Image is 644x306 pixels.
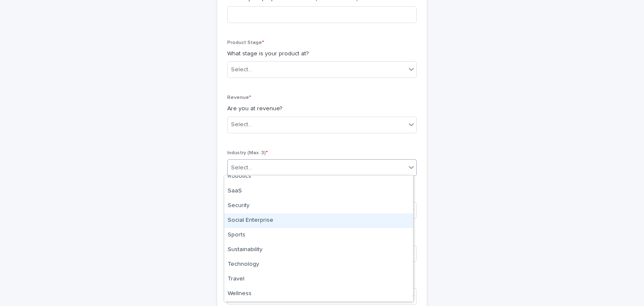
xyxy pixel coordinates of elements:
span: Industry (Max. 3) [227,150,268,156]
div: Select... [231,65,252,74]
div: SaaS [224,184,413,199]
div: Sustainability [224,243,413,257]
div: Wellness [224,287,413,301]
div: Sports [224,228,413,243]
div: Select... [231,120,252,129]
p: Are you at revenue? [227,104,417,113]
div: Travel [224,272,413,287]
div: Security [224,199,413,213]
p: What stage is your product at? [227,49,417,58]
div: Select... [231,163,252,172]
div: Social Enterprise [224,213,413,228]
span: Product Stage [227,40,264,45]
div: Robotics [224,169,413,184]
div: Technology [224,257,413,272]
span: Revenue [227,95,251,100]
